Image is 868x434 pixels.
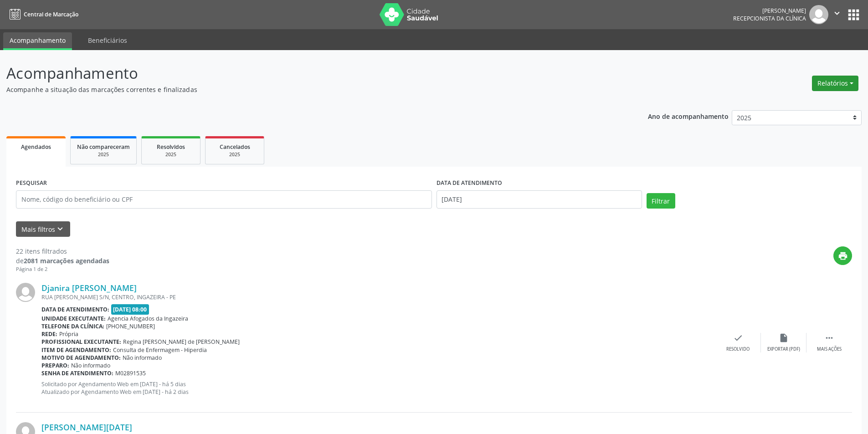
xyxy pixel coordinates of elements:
span: Própria [59,330,78,338]
a: Central de Marcação [6,7,78,22]
a: [PERSON_NAME][DATE] [41,422,132,432]
div: RUA [PERSON_NAME] S/N, CENTRO, INGAZEIRA - PE [41,293,715,301]
input: Nome, código do beneficiário ou CPF [16,190,432,209]
button: Relatórios [812,76,858,91]
b: Profissional executante: [41,338,121,346]
i: insert_drive_file [779,333,789,343]
p: Acompanhamento [6,62,605,85]
span: Central de Marcação [24,10,78,18]
i:  [824,333,834,343]
div: de [16,256,109,266]
button: print [833,246,852,265]
div: Página 1 de 2 [16,266,109,273]
a: Djanira [PERSON_NAME] [41,283,137,293]
div: Exportar (PDF) [767,346,800,352]
p: Acompanhe a situação das marcações correntes e finalizadas [6,85,605,94]
label: PESQUISAR [16,176,47,190]
span: Resolvidos [157,143,185,151]
b: Item de agendamento: [41,346,111,354]
button: Mais filtroskeyboard_arrow_down [16,221,70,237]
label: DATA DE ATENDIMENTO [437,176,502,190]
div: 2025 [212,151,257,158]
b: Data de atendimento: [41,306,109,313]
span: Agendados [21,143,51,151]
strong: 2081 marcações agendadas [24,256,109,265]
span: Não compareceram [77,143,130,151]
i: keyboard_arrow_down [55,224,65,234]
button: apps [846,7,862,23]
p: Ano de acompanhamento [648,110,729,122]
div: Mais ações [817,346,842,352]
span: Recepcionista da clínica [733,15,806,22]
b: Rede: [41,330,57,338]
div: 22 itens filtrados [16,246,109,256]
span: Cancelados [220,143,250,151]
span: Agencia Afogados da Ingazeira [108,315,188,322]
span: Regina [PERSON_NAME] de [PERSON_NAME] [123,338,240,346]
div: Resolvido [726,346,750,352]
i: print [838,251,848,261]
span: Não informado [71,362,110,369]
b: Unidade executante: [41,315,106,322]
i: check [733,333,743,343]
img: img [809,5,828,24]
b: Preparo: [41,362,69,369]
button:  [828,5,846,24]
span: [PHONE_NUMBER] [106,322,155,330]
input: Selecione um intervalo [437,190,642,209]
div: 2025 [148,151,194,158]
b: Motivo de agendamento: [41,354,121,362]
b: Senha de atendimento: [41,369,113,377]
span: [DATE] 08:00 [111,304,149,315]
b: Telefone da clínica: [41,322,104,330]
a: Acompanhamento [3,32,72,50]
img: img [16,283,35,302]
span: M02891535 [115,369,146,377]
span: Consulta de Enfermagem - Hiperdia [113,346,207,354]
div: 2025 [77,151,130,158]
div: [PERSON_NAME] [733,7,806,15]
span: Não informado [123,354,162,362]
i:  [832,8,842,18]
a: Beneficiários [82,32,134,48]
button: Filtrar [647,193,675,209]
p: Solicitado por Agendamento Web em [DATE] - há 5 dias Atualizado por Agendamento Web em [DATE] - h... [41,380,715,396]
